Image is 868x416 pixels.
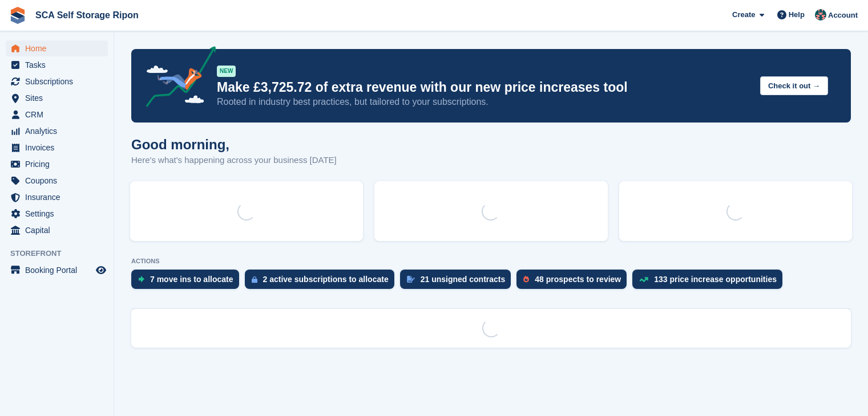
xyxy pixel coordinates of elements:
[760,76,828,95] button: Check it out →
[25,189,94,205] span: Insurance
[136,46,216,111] img: price-adjustments-announcement-icon-8257ccfd72463d97f412b2fc003d46551f7dbcb40ab6d574587a9cd5c0d94...
[6,123,108,139] a: menu
[639,277,648,282] img: price_increase_opportunities-93ffe204e8149a01c8c9dc8f82e8f89637d9d84a8eef4429ea346261dce0b2c0.svg
[654,275,777,284] div: 133 price increase opportunities
[6,40,108,56] a: menu
[828,10,858,21] span: Account
[245,270,400,295] a: 2 active subscriptions to allocate
[25,90,94,106] span: Sites
[25,173,94,189] span: Coupons
[6,173,108,189] a: menu
[131,258,851,265] p: ACTIONS
[252,276,257,283] img: active_subscription_to_allocate_icon-d502201f5373d7db506a760aba3b589e785aa758c864c3986d89f69b8ff3...
[6,262,108,278] a: menu
[25,74,94,89] span: Subscriptions
[217,96,751,108] p: Rooted in industry best practices, but tailored to your subscriptions.
[6,206,108,222] a: menu
[217,79,751,96] p: Make £3,725.72 of extra revenue with our new price increases tool
[6,74,108,89] a: menu
[138,276,144,283] img: move_ins_to_allocate_icon-fdf77a2bb77ea45bf5b3d319d69a93e2d87916cf1d5bf7949dd705db3b84f3ca.svg
[25,40,94,56] span: Home
[25,140,94,156] span: Invoices
[6,107,108,123] a: menu
[131,270,245,295] a: 7 move ins to allocate
[789,9,805,21] span: Help
[6,156,108,172] a: menu
[632,270,788,295] a: 133 price increase opportunities
[25,222,94,238] span: Capital
[25,57,94,73] span: Tasks
[6,222,108,238] a: menu
[217,66,236,77] div: NEW
[25,156,94,172] span: Pricing
[523,276,529,283] img: prospect-51fa495bee0391a8d652442698ab0144808aea92771e9ea1ae160a38d050c398.svg
[25,206,94,222] span: Settings
[9,7,26,24] img: stora-icon-8386f47178a22dfd0bd8f6a31ec36ba5ce8667c1dd55bd0f319d3a0aa187defe.svg
[25,123,94,139] span: Analytics
[131,154,337,167] p: Here's what's happening across your business [DATE]
[31,6,143,25] a: SCA Self Storage Ripon
[421,275,506,284] div: 21 unsigned contracts
[25,262,94,278] span: Booking Portal
[10,248,114,259] span: Storefront
[263,275,389,284] div: 2 active subscriptions to allocate
[407,276,415,283] img: contract_signature_icon-13c848040528278c33f63329250d36e43548de30e8caae1d1a13099fd9432cc5.svg
[25,107,94,123] span: CRM
[535,275,621,284] div: 48 prospects to review
[94,263,108,277] a: Preview store
[6,90,108,106] a: menu
[6,140,108,156] a: menu
[6,189,108,205] a: menu
[516,270,632,295] a: 48 prospects to review
[131,137,337,152] h1: Good morning,
[400,270,517,295] a: 21 unsigned contracts
[150,275,233,284] div: 7 move ins to allocate
[6,57,108,73] a: menu
[732,9,755,21] span: Create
